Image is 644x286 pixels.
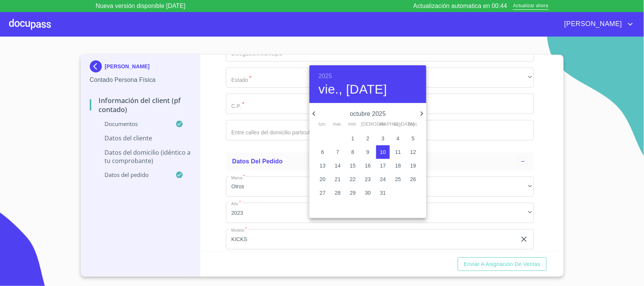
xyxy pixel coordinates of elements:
button: 1 [346,132,360,145]
button: 23 [361,172,375,186]
p: 15 [350,162,356,169]
p: 13 [320,162,326,169]
span: mié. [346,121,360,128]
button: 26 [406,172,420,186]
p: 25 [395,175,401,183]
button: 11 [391,145,405,159]
button: 31 [376,186,390,200]
button: 7 [331,145,344,159]
button: 5 [406,132,420,145]
p: 27 [320,189,326,197]
p: 7 [336,148,339,156]
button: 25 [391,172,405,186]
button: 15 [346,159,360,172]
button: 29 [346,186,360,200]
p: 24 [380,175,386,183]
p: octubre 2025 [318,109,417,118]
button: 17 [376,159,390,172]
p: 16 [365,162,371,169]
span: vie. [376,121,390,128]
p: 3 [381,135,384,142]
p: 28 [335,189,341,197]
p: 12 [410,148,416,156]
button: 27 [316,186,329,200]
button: 9 [361,145,375,159]
p: 10 [380,148,386,156]
p: 2 [366,135,369,142]
p: 8 [351,148,354,156]
span: mar. [331,121,344,128]
button: 2025 [318,71,332,81]
button: 20 [316,172,329,186]
p: 23 [365,175,371,183]
button: 12 [406,145,420,159]
button: 4 [391,132,405,145]
p: 29 [350,189,356,197]
button: 21 [331,172,344,186]
p: 17 [380,162,386,169]
p: 21 [335,175,341,183]
p: 22 [350,175,356,183]
p: 18 [395,162,401,169]
span: [DEMOGRAPHIC_DATA]. [361,121,375,128]
p: 30 [365,189,371,197]
span: dom. [406,121,420,128]
button: 2 [361,132,375,145]
button: 10 [376,145,390,159]
p: 14 [335,162,341,169]
span: sáb. [391,121,405,128]
p: 20 [320,175,326,183]
button: 14 [331,159,344,172]
button: 16 [361,159,375,172]
p: 11 [395,148,401,156]
button: 24 [376,172,390,186]
p: 5 [412,135,415,142]
span: lun. [316,121,329,128]
button: 18 [391,159,405,172]
button: 3 [376,132,390,145]
p: 26 [410,175,416,183]
p: 9 [366,148,369,156]
p: 4 [397,135,400,142]
button: 8 [346,145,360,159]
button: 22 [346,172,360,186]
button: vie., [DATE] [318,81,387,97]
button: 19 [406,159,420,172]
p: 1 [351,135,354,142]
p: 6 [321,148,324,156]
button: 13 [316,159,329,172]
p: 31 [380,189,386,197]
p: 19 [410,162,416,169]
button: 6 [316,145,329,159]
button: 28 [331,186,344,200]
button: 30 [361,186,375,200]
